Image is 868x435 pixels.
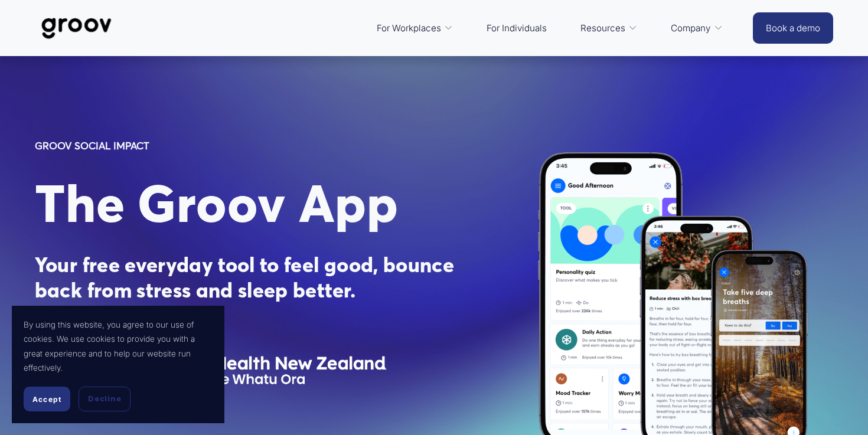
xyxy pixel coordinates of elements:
[671,20,710,36] span: Company
[481,14,553,42] a: For Individuals
[32,395,61,404] span: Accept
[35,139,149,152] strong: GROOV SOCIAL IMPACT
[35,9,118,48] img: Groov | Workplace Science Platform | Unlock Performance | Drive Results
[753,12,833,44] a: Book a demo
[88,394,121,404] span: Decline
[24,318,213,375] p: By using this website, you agree to our use of cookies. We use cookies to provide you with a grea...
[575,14,644,42] a: folder dropdown
[580,20,625,36] span: Resources
[665,14,729,42] a: folder dropdown
[24,387,70,411] button: Accept
[79,387,130,411] button: Decline
[377,20,441,36] span: For Workplaces
[35,171,399,236] span: The Groov App
[35,252,459,303] strong: Your free everyday tool to feel good, bounce back from stress and sleep better.
[12,306,224,423] section: Cookie banner
[371,14,459,42] a: folder dropdown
